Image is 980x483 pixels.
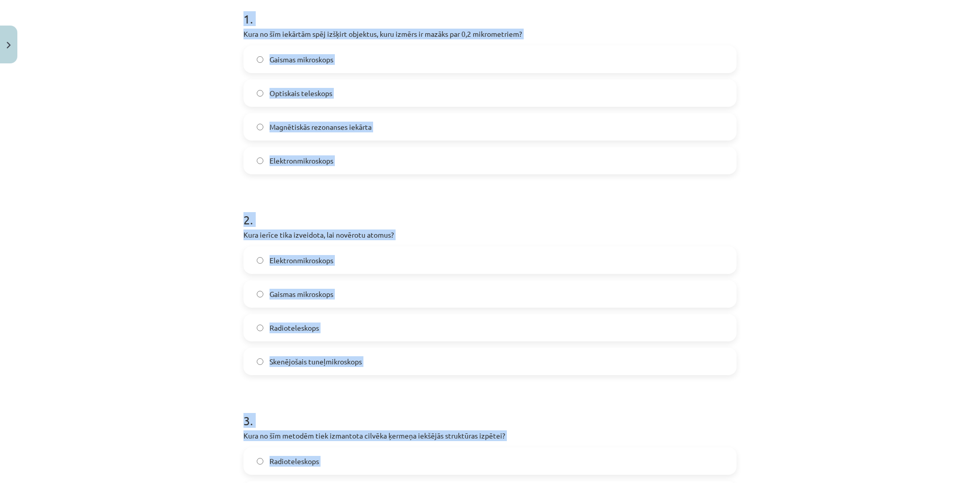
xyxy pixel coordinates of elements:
input: Radioteleskops [257,325,263,331]
p: Kura no šīm iekārtām spēj izšķirt objektus, kuru izmērs ir mazāks par 0,2 mikrometriem? [243,29,737,39]
p: Kura no šīm metodēm tiek izmantota cilvēka ķermeņa iekšējās struktūras izpētei? [243,430,737,441]
input: Gaismas mikroskops [257,56,263,63]
span: Magnētiskās rezonanses iekārta [269,122,372,132]
input: Magnētiskās rezonanses iekārta [257,124,263,130]
input: Gaismas mikroskops [257,291,263,297]
input: Radioteleskops [257,458,263,465]
span: Radioteleskops [269,456,319,467]
span: Elektronmikroskops [269,255,333,266]
h1: 2 . [243,195,737,226]
h1: 3 . [243,396,737,427]
input: Skenējošais tuneļmikroskops [257,358,263,365]
span: Optiskais teleskops [269,88,332,99]
span: Skenējošais tuneļmikroskops [269,356,362,367]
span: Elektronmikroskops [269,155,333,166]
input: Elektronmikroskops [257,257,263,264]
img: icon-close-lesson-0947bae3869378f0d4975bcd49f059093ad1ed9edebbc8119c70593378902aed.svg [7,42,11,49]
input: Elektronmikroskops [257,157,263,164]
input: Optiskais teleskops [257,90,263,97]
p: Kura ierīce tika izveidota, lai novērotu atomus? [243,229,737,240]
span: Radioteleskops [269,323,319,333]
span: Gaismas mikroskops [269,289,333,300]
span: Gaismas mikroskops [269,54,333,65]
